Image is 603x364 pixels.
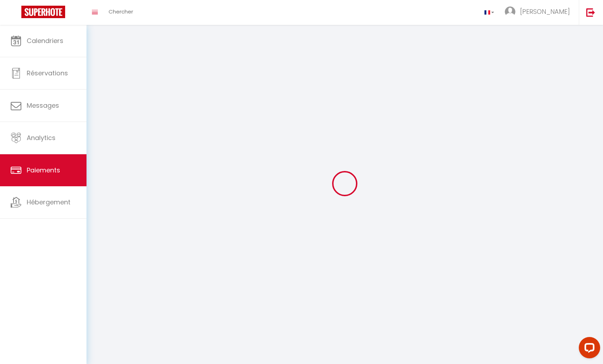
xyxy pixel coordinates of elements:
[27,198,70,207] span: Hébergement
[27,133,56,142] span: Analytics
[21,6,65,18] img: Super Booking
[586,8,595,17] img: logout
[505,6,515,17] img: ...
[520,7,570,16] span: [PERSON_NAME]
[27,101,59,110] span: Messages
[573,334,603,364] iframe: LiveChat chat widget
[27,69,68,77] span: Réservations
[109,8,133,15] span: Chercher
[27,36,63,45] span: Calendriers
[27,166,60,175] span: Paiements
